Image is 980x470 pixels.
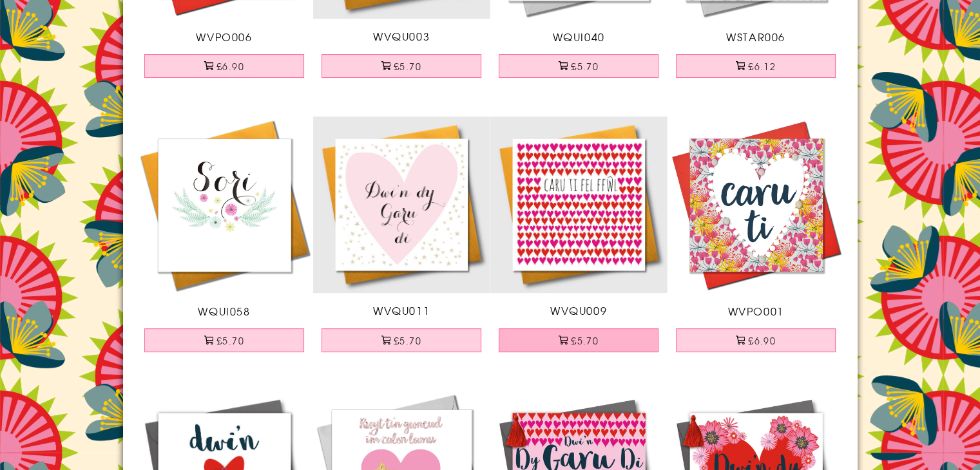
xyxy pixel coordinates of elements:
span: WVQU003 [373,28,430,44]
img: Welsh Valentine's Day Card, Heart, Love You, Embellished with colourful pompoms [668,117,845,294]
span: WQUI040 [552,29,604,44]
button: £5.70 [322,54,481,78]
span: WVPO001 [727,303,783,319]
button: £6.12 [676,54,836,78]
a: Welsh Sympathy, Sorry, Thinking of you Card, Heart, Love WQUI058 [136,117,313,319]
button: £5.70 [322,328,481,352]
span: WQUI058 [198,303,250,319]
img: Welsh Sympathy, Sorry, Thinking of you Card, Heart, Love [136,117,313,294]
button: £6.90 [144,54,304,78]
img: Welsh Valentine's Day Card, Hearts, I Love you like mad [490,117,668,294]
span: WVQU011 [373,303,430,318]
span: WSTAR006 [726,29,785,44]
button: £5.70 [499,328,658,352]
span: WVPO006 [196,29,252,44]
button: £5.70 [144,328,304,352]
button: £5.70 [499,54,658,78]
img: Welsh Valentine's Day Card, Heart and Stars, I Love you [313,117,490,294]
a: Welsh Valentine's Day Card, Heart, Love You, Embellished with colourful pompoms WVPO001 [668,117,845,319]
a: Welsh Valentine's Day Card, Hearts, I Love you like mad WVQU009 [490,117,668,319]
a: Welsh Valentine's Day Card, Heart and Stars, I Love you WVQU011 [313,117,490,319]
button: £6.90 [676,328,836,352]
span: WVQU009 [550,303,607,318]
